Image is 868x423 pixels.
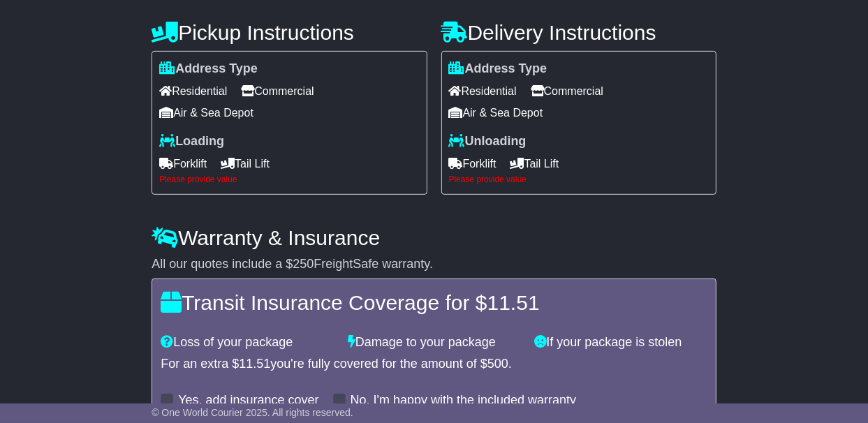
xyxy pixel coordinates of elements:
span: Residential [449,80,517,102]
span: Forklift [449,153,496,175]
span: Air & Sea Depot [159,102,253,124]
label: Address Type [159,61,258,77]
span: 500 [487,357,508,371]
span: 11.51 [239,357,270,371]
div: Loss of your package [154,335,341,350]
span: Tail Lift [510,153,559,175]
h4: Warranty & Insurance [152,226,716,249]
span: 250 [293,257,314,271]
span: Commercial [241,80,314,102]
div: Please provide value [449,175,709,184]
h4: Pickup Instructions [152,21,427,44]
label: Unloading [449,134,527,149]
span: Forklift [159,153,207,175]
div: If your package is stolen [527,335,714,350]
span: 11.51 [487,291,540,314]
span: Commercial [531,80,603,102]
h4: Delivery Instructions [441,21,716,44]
span: © One World Courier 2025. All rights reserved. [152,407,353,418]
span: Residential [159,80,227,102]
div: All our quotes include a $ FreightSafe warranty. [152,257,716,272]
label: Loading [159,134,224,149]
h4: Transit Insurance Coverage for $ [161,291,707,314]
span: Tail Lift [221,153,270,175]
label: Address Type [449,61,547,77]
label: No, I'm happy with the included warranty [351,393,577,408]
div: Damage to your package [341,335,528,350]
div: For an extra $ you're fully covered for the amount of $ . [161,357,707,372]
div: Please provide value [159,175,419,184]
label: Yes, add insurance cover [178,393,318,408]
span: Air & Sea Depot [449,102,543,124]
